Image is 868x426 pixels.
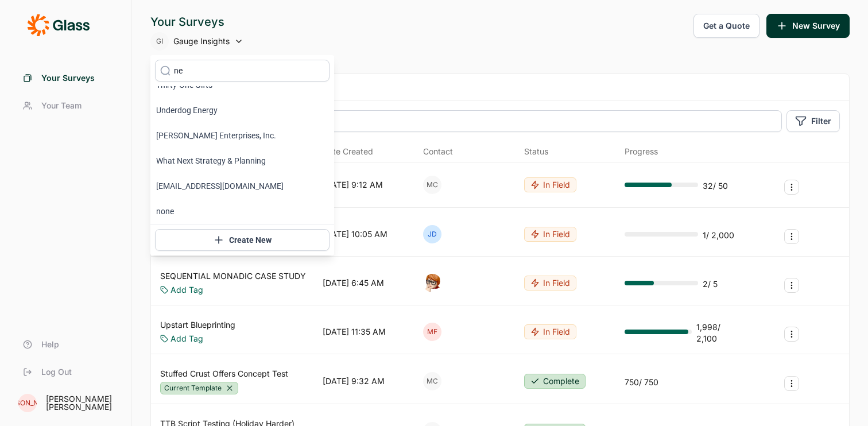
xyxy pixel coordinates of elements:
span: Gauge Insights [173,36,230,47]
div: [DATE] 11:35 AM [323,326,386,338]
div: 1 / 2,000 [703,230,734,241]
div: 32 / 50 [703,180,728,192]
div: MF [423,323,441,341]
button: Survey Actions [784,180,799,195]
div: [PERSON_NAME] [18,394,37,412]
span: Your Surveys [41,72,95,84]
div: Contact [423,146,453,157]
a: Add Tag [170,284,203,296]
button: Survey Actions [784,327,799,342]
div: 2 / 5 [703,278,718,290]
div: [DATE] 9:32 AM [323,375,385,387]
li: none [150,199,334,224]
li: [PERSON_NAME] Enterprises, Inc. [150,123,334,148]
div: MC [423,372,441,390]
a: SEQUENTIAL MONADIC CASE STUDY [160,270,306,282]
button: Complete [524,374,586,389]
button: Survey Actions [784,278,799,293]
span: Your Team [41,100,82,111]
li: [EMAIL_ADDRESS][DOMAIN_NAME] [150,173,334,199]
li: Underdog Energy [150,98,334,123]
span: Log Out [41,366,72,378]
div: [DATE] 10:05 AM [323,229,387,240]
button: Filter [786,110,840,132]
button: In Field [524,177,576,192]
input: Search [160,110,782,132]
img: o7kyh2p2njg4amft5nuk.png [423,274,441,292]
button: In Field [524,324,576,339]
span: Help [41,339,59,350]
button: Survey Actions [784,229,799,244]
div: 1,998 / 2,100 [696,322,739,344]
a: Stuffed Crust Offers Concept Test [160,368,288,379]
a: Upstart Blueprinting [160,319,235,331]
div: GI [150,32,169,51]
span: Date Created [323,146,373,157]
div: MC [423,176,441,194]
div: Progress [625,146,658,157]
button: In Field [524,227,576,242]
button: In Field [524,276,576,291]
li: What Next Strategy & Planning [150,148,334,173]
div: [DATE] 9:12 AM [323,179,383,191]
button: Survey Actions [784,376,799,391]
div: Your Surveys [150,14,243,30]
button: Create New [155,229,330,251]
button: Get a Quote [693,14,759,38]
div: Current Template [160,382,238,394]
span: Filter [811,115,831,127]
a: Add Tag [170,333,203,344]
div: [PERSON_NAME] [PERSON_NAME] [46,395,118,411]
div: JD [423,225,441,243]
div: Status [524,146,548,157]
div: [DATE] 6:45 AM [323,277,384,289]
div: 750 / 750 [625,377,658,388]
button: New Survey [766,14,850,38]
